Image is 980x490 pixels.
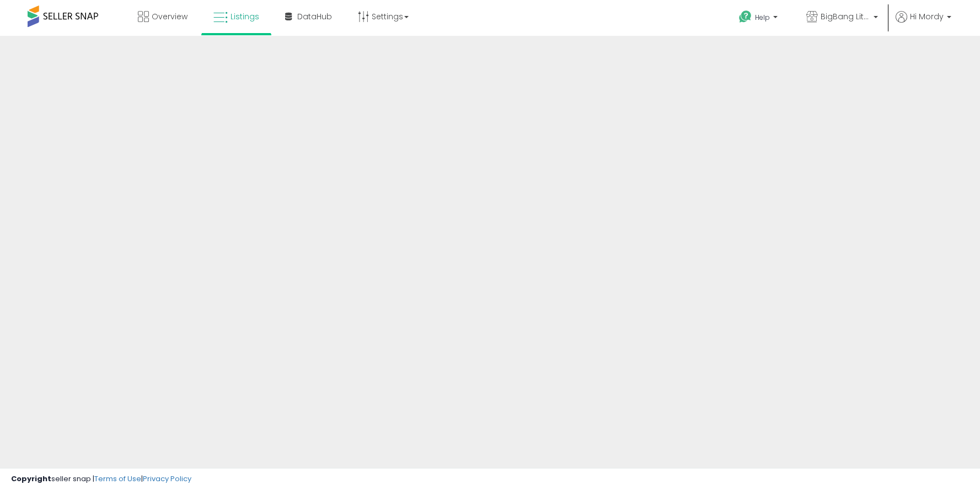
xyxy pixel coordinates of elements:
[143,473,191,484] a: Privacy Policy
[730,2,789,36] a: Help
[738,10,752,24] i: Get Help
[231,11,259,22] span: Listings
[821,11,870,22] span: BigBang LittleBuck
[11,473,51,484] strong: Copyright
[94,473,141,484] a: Terms of Use
[896,11,951,36] a: Hi Mordy
[297,11,332,22] span: DataHub
[910,11,944,22] span: Hi Mordy
[755,13,770,22] span: Help
[11,474,191,484] div: seller snap | |
[152,11,188,22] span: Overview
